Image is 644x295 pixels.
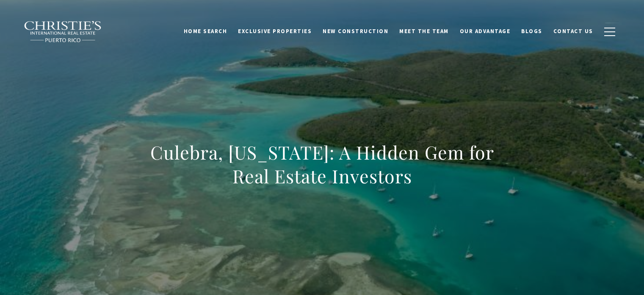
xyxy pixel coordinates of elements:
h1: Culebra, [US_STATE]: A Hidden Gem for Real Estate Investors [135,140,509,188]
img: Christie's International Real Estate black text logo [24,21,102,43]
span: New Construction [323,28,388,35]
a: Our Advantage [454,23,516,39]
a: New Construction [317,23,394,39]
span: Blogs [521,28,542,35]
a: Blogs [516,23,548,39]
span: Exclusive Properties [238,28,312,35]
span: Our Advantage [460,28,511,35]
span: Contact Us [553,28,593,35]
a: Exclusive Properties [232,23,317,39]
a: Home Search [178,23,233,39]
a: Meet the Team [394,23,454,39]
